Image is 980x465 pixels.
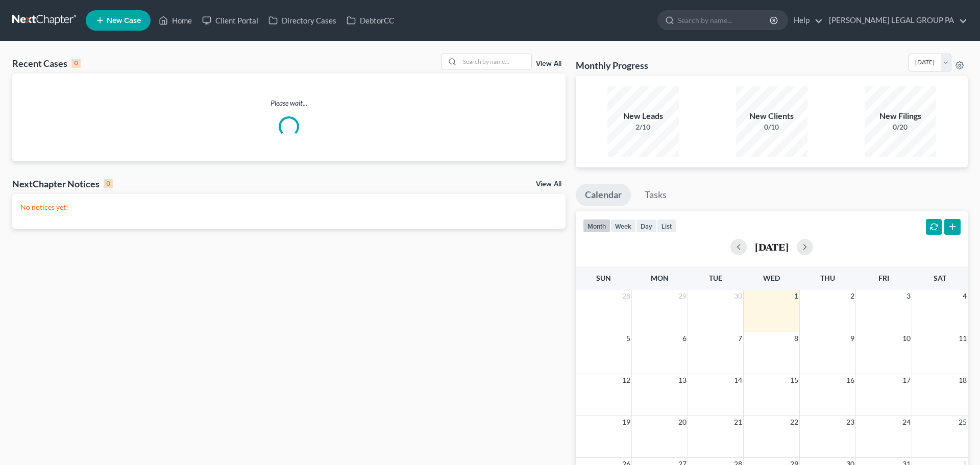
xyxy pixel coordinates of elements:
[789,11,823,30] a: Help
[576,184,631,206] a: Calendar
[865,110,936,122] div: New Filings
[263,11,341,30] a: Directory Cases
[793,332,799,345] span: 8
[958,374,968,386] span: 18
[962,290,968,302] span: 4
[621,290,631,302] span: 28
[849,290,855,302] span: 2
[737,332,743,345] span: 7
[820,274,835,282] span: Thu
[677,416,688,428] span: 20
[20,202,557,212] p: No notices yet!
[733,416,743,428] span: 21
[824,11,967,30] a: [PERSON_NAME] LEGAL GROUP PA
[678,11,771,30] input: Search by name...
[636,219,657,233] button: day
[657,219,676,233] button: list
[12,98,566,108] p: Please wait...
[104,179,113,188] div: 0
[736,122,807,132] div: 0/10
[733,290,743,302] span: 30
[677,290,688,302] span: 29
[709,274,722,282] span: Tue
[681,332,688,345] span: 6
[958,416,968,428] span: 25
[12,57,81,69] div: Recent Cases
[12,178,113,190] div: NextChapter Notices
[865,122,936,132] div: 0/20
[154,11,197,30] a: Home
[845,416,855,428] span: 23
[197,11,263,30] a: Client Portal
[621,374,631,386] span: 12
[789,416,799,428] span: 22
[607,110,679,122] div: New Leads
[341,11,399,30] a: DebtorCC
[934,274,946,282] span: Sat
[576,59,648,71] h3: Monthly Progress
[71,59,81,68] div: 0
[107,17,141,25] span: New Case
[635,184,676,206] a: Tasks
[610,219,636,233] button: week
[651,274,669,282] span: Mon
[755,241,789,252] h2: [DATE]
[763,274,780,282] span: Wed
[878,274,889,282] span: Fri
[621,416,631,428] span: 19
[460,54,531,69] input: Search by name...
[849,332,855,345] span: 9
[733,374,743,386] span: 14
[901,332,912,345] span: 10
[901,416,912,428] span: 24
[901,374,912,386] span: 17
[736,110,807,122] div: New Clients
[536,60,561,67] a: View All
[625,332,631,345] span: 5
[583,219,610,233] button: month
[607,122,679,132] div: 2/10
[677,374,688,386] span: 13
[793,290,799,302] span: 1
[596,274,611,282] span: Sun
[845,374,855,386] span: 16
[789,374,799,386] span: 15
[905,290,912,302] span: 3
[536,181,561,188] a: View All
[958,332,968,345] span: 11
